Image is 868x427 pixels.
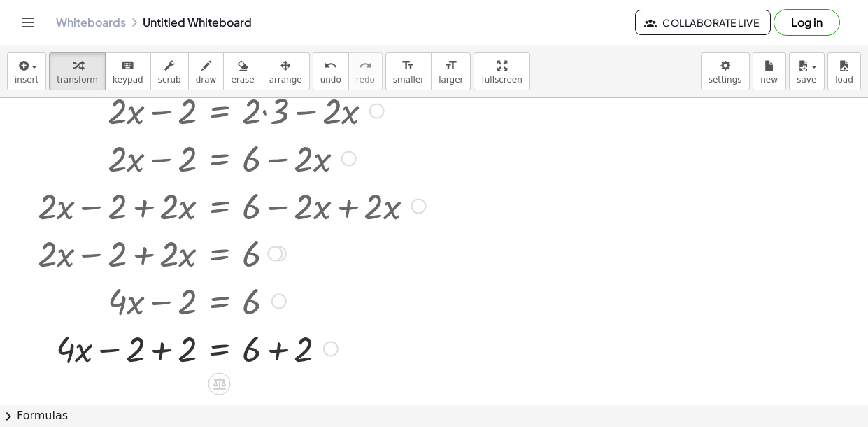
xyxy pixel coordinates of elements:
[223,52,262,90] button: erase
[269,75,302,85] span: arrange
[647,16,759,29] span: Collaborate Live
[356,75,375,85] span: redo
[262,52,310,90] button: arrange
[348,52,383,90] button: redoredo
[150,52,189,90] button: scrub
[188,52,225,90] button: draw
[474,52,529,90] button: fullscreen
[431,52,471,90] button: format_sizelarger
[774,9,840,36] button: Log in
[760,75,778,85] span: new
[481,75,522,85] span: fullscreen
[313,52,349,90] button: undoundo
[439,75,463,85] span: larger
[320,75,341,85] span: undo
[113,75,143,85] span: keypad
[789,52,825,90] button: save
[56,15,126,29] a: Whiteboards
[401,57,415,74] i: format_size
[196,75,217,85] span: draw
[208,372,231,395] div: Apply the same math to both sides of the equation
[359,57,372,74] i: redo
[753,52,786,90] button: new
[57,75,98,85] span: transform
[158,75,181,85] span: scrub
[7,52,46,90] button: insert
[827,52,861,90] button: load
[635,10,771,35] button: Collaborate Live
[709,75,742,85] span: settings
[121,57,134,74] i: keyboard
[385,52,432,90] button: format_sizesmaller
[49,52,106,90] button: transform
[835,75,853,85] span: load
[105,52,151,90] button: keyboardkeypad
[393,75,424,85] span: smaller
[797,75,816,85] span: save
[324,57,337,74] i: undo
[15,75,38,85] span: insert
[17,11,39,34] button: Toggle navigation
[231,75,254,85] span: erase
[701,52,750,90] button: settings
[444,57,457,74] i: format_size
